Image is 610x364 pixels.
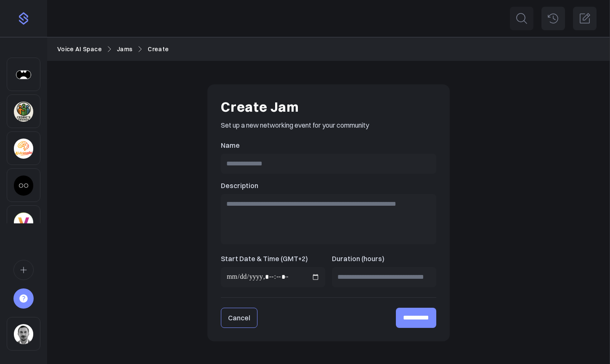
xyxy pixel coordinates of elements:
[14,175,33,196] img: 9mhdfgk8p09k1q6k3czsv07kq9ew
[14,102,33,122] img: 3pj2efuqyeig3cua8agrd6atck9r
[221,181,436,191] label: Description
[221,308,257,328] a: Cancel
[148,45,169,54] a: Create
[14,65,33,85] img: h43bkvsr5et7tm34izh0kwce423c
[221,140,436,150] label: Name
[14,139,33,159] img: 2jp1kfh9ib76c04m8niqu4f45e0u
[221,254,308,263] span: Start Date & Time (GMT+2)
[117,45,133,54] a: Jams
[14,212,33,233] img: vivatechnology.com
[57,45,102,54] a: Voice AI Space
[17,12,30,25] img: purple-logo-18f04229334c5639164ff563510a1dba46e1211543e89c7069427642f6c28bac.png
[332,254,436,264] label: Duration (hours)
[14,324,33,344] img: 28af0a1e3d4f40531edab4c731fc1aa6b0a27966.jpg
[221,120,436,130] p: Set up a new networking event for your community
[57,45,600,54] nav: Breadcrumb
[221,98,436,117] h1: Create Jam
